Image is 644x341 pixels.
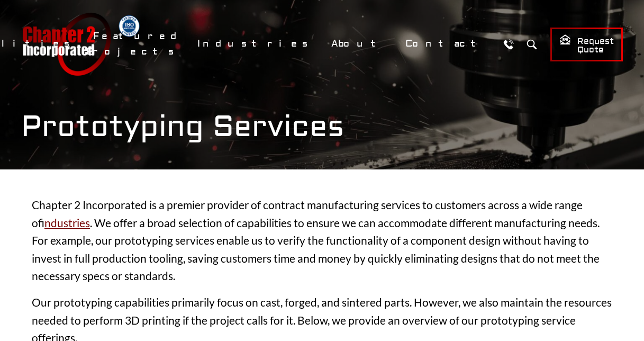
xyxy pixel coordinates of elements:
[398,32,493,55] a: Contact
[324,32,393,55] a: About
[559,34,614,56] span: Request Quote
[522,34,541,54] button: Search
[498,34,518,54] a: Call Us
[550,28,623,61] a: Request Quote
[44,216,90,229] a: industries
[21,109,623,145] h1: Prototyping Services
[191,32,319,55] a: Industries
[32,196,612,285] p: Chapter 2 Incorporated is a premier provider of contract manufacturing services to customers acro...
[21,13,111,76] a: Chapter 2 Incorporated
[86,25,185,63] a: Featured Projects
